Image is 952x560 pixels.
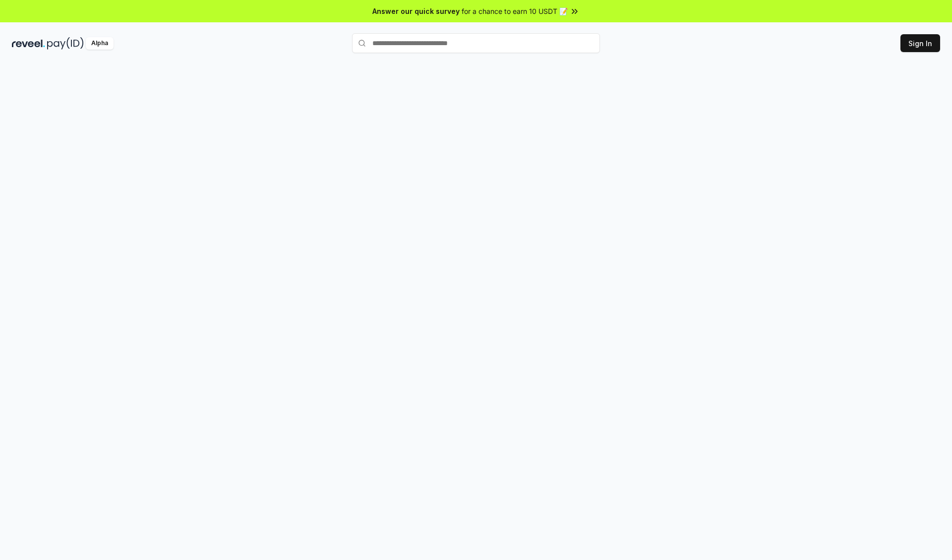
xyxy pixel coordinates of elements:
button: Sign In [900,34,940,52]
img: reveel_dark [12,37,45,50]
img: pay_id [47,37,84,50]
span: Answer our quick survey [372,6,460,16]
span: for a chance to earn 10 USDT 📝 [462,6,568,16]
div: Alpha [86,37,114,50]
